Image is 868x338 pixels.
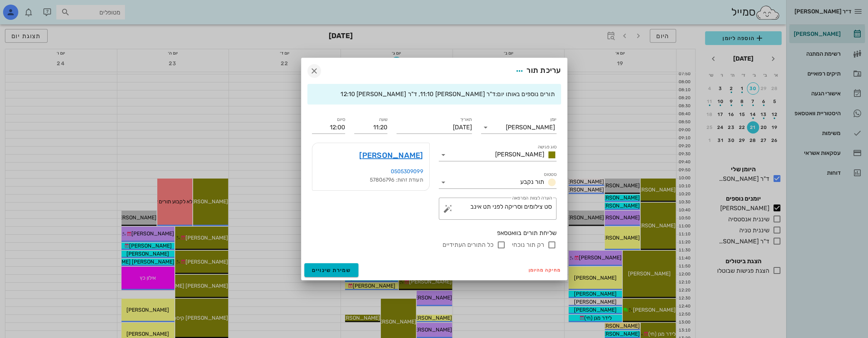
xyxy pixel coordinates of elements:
[439,176,556,188] div: סטטוסתור נקבע
[312,229,556,237] div: שליחת תורים בוואטסאפ
[529,267,561,273] span: מחיקה מהיומן
[313,90,555,98] div: תורים נוספים באותו יום:
[304,263,359,277] button: שמירת שינויים
[513,64,561,78] div: עריכת תור
[337,117,345,122] label: סיום
[340,90,417,98] span: ד"ר [PERSON_NAME] 12:10
[512,241,544,249] label: רק תור נוכחי
[443,241,494,249] label: כל התורים העתידיים
[544,172,556,177] label: סטטוס
[537,144,556,150] label: סוג פגישה
[417,90,496,98] span: ד"ר [PERSON_NAME] 11:10
[481,121,556,134] div: יומן[PERSON_NAME]
[526,265,564,275] button: מחיקה מהיומן
[379,117,387,122] label: שעה
[550,117,556,122] label: יומן
[506,124,555,131] div: [PERSON_NAME]
[312,267,351,274] span: שמירת שינויים
[391,168,423,175] a: 0505309099
[359,149,423,161] a: [PERSON_NAME]
[512,195,551,201] label: הערה לצוות המרפאה
[495,151,544,158] span: [PERSON_NAME]
[520,178,544,185] span: תור נקבע
[318,176,423,184] div: תעודת זהות: 57806796
[460,117,472,122] label: תאריך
